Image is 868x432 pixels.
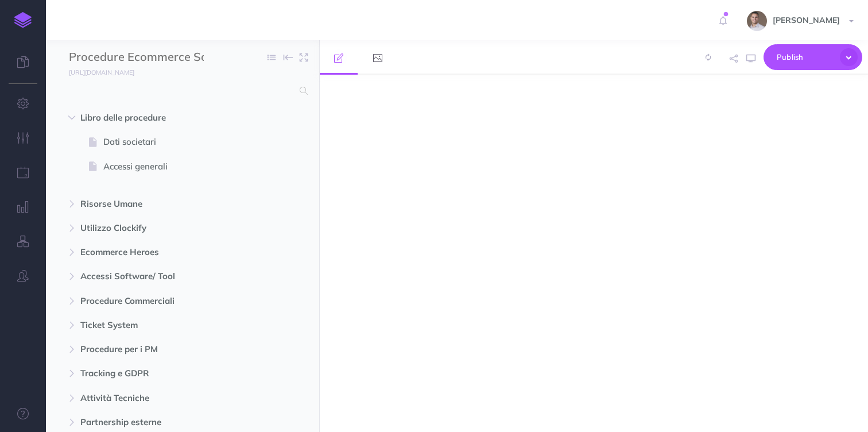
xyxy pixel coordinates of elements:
img: logo-mark.svg [14,12,32,28]
span: Accessi Software/ Tool [80,269,236,283]
input: Documentation Name [69,49,204,66]
span: Procedure per i PM [80,342,236,356]
span: Risorse Umane [80,197,236,211]
span: Ticket System [80,318,236,332]
span: Attività Tecniche [80,391,236,405]
span: Tracking e GDPR [80,367,236,380]
a: [URL][DOMAIN_NAME] [46,66,146,78]
span: Partnership esterne [80,415,236,429]
span: Procedure Commerciali [80,294,236,308]
img: AEZThVKanzpt9oqo7RV1g9KDuIcEOz92KAXfEMgc.jpeg [747,11,767,31]
span: Libro delle procedure [80,111,236,125]
span: Dati societari [103,135,250,149]
input: Search [69,80,293,101]
span: [PERSON_NAME] [767,15,846,25]
span: Utilizzo Clockify [80,221,236,235]
small: [URL][DOMAIN_NAME] [69,68,134,76]
span: Ecommerce Heroes [80,245,236,259]
button: Publish [764,44,862,70]
span: Publish [777,48,834,66]
span: Accessi generali [103,160,250,173]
